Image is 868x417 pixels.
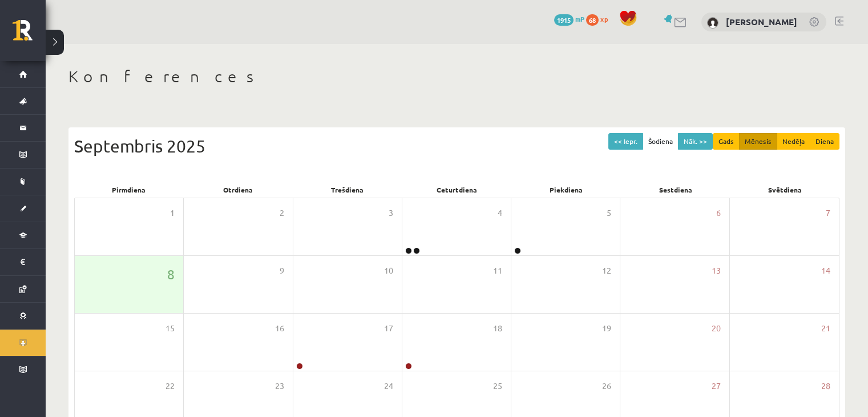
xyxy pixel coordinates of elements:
span: mP [575,14,584,23]
button: Nedēļa [777,133,810,150]
span: 26 [602,380,611,392]
span: 15 [165,322,175,335]
a: Rīgas 1. Tālmācības vidusskola [13,20,46,49]
span: 2 [280,207,284,219]
h1: Konferences [68,67,845,86]
span: 28 [821,380,830,392]
span: 25 [493,380,502,392]
span: 1 [170,207,175,219]
div: Sestdiena [621,182,730,198]
button: << Iepr. [608,133,643,150]
div: Trešdiena [293,182,402,198]
span: 27 [712,380,721,392]
span: 20 [712,322,721,335]
a: 68 xp [586,14,613,23]
span: 10 [384,264,393,277]
span: 18 [493,322,502,335]
span: 6 [716,207,721,219]
span: 16 [275,322,284,335]
span: xp [600,14,608,23]
div: Otrdiena [184,182,293,198]
span: 17 [384,322,393,335]
span: 21 [821,322,830,335]
span: 19 [602,322,611,335]
span: 14 [821,264,830,277]
a: 1915 mP [554,14,584,23]
div: Svētdiena [730,182,839,198]
div: Septembris 2025 [74,133,839,159]
button: Gads [713,133,740,150]
span: 9 [280,264,284,277]
span: 13 [712,264,721,277]
button: Mēnesis [739,133,777,150]
span: 22 [165,380,175,392]
span: 3 [389,207,393,219]
span: 11 [493,264,502,277]
button: Diena [810,133,839,150]
div: Pirmdiena [74,182,184,198]
span: 24 [384,380,393,392]
span: 23 [275,380,284,392]
span: 7 [826,207,830,219]
a: [PERSON_NAME] [726,16,797,27]
span: 8 [167,264,175,284]
img: Adriana Skurbe [707,17,718,29]
span: 12 [602,264,611,277]
span: 68 [586,14,599,26]
button: Nāk. >> [678,133,713,150]
span: 5 [607,207,611,219]
span: 4 [498,207,502,219]
button: Šodiena [643,133,679,150]
div: Ceturtdiena [402,182,512,198]
span: 1915 [554,14,574,26]
div: Piekdiena [511,182,621,198]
